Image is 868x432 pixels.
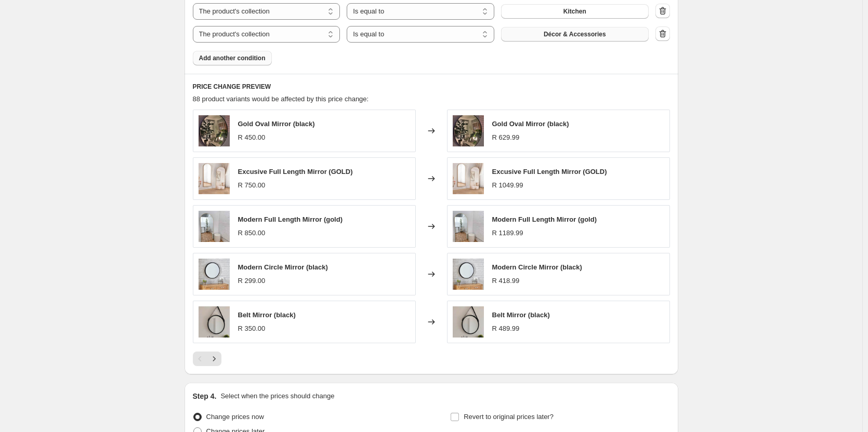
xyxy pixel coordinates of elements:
span: Modern Circle Mirror (black) [238,263,328,271]
span: Modern Circle Mirror (black) [492,263,582,271]
span: Gold Oval Mirror (black) [238,120,315,128]
img: cf95fd1e-dfdf-4fc2-8c51-fec11943085d_80x.jpg [199,306,230,337]
h6: PRICE CHANGE PREVIEW [193,83,670,91]
span: Modern Full Length Mirror (gold) [238,215,343,223]
button: Kitchen [501,4,649,19]
div: R 299.00 [238,276,266,286]
img: 3d470456-0114-4162-8940-3f85d46e64a5_80x.jpg [199,259,230,290]
span: Excusive Full Length Mirror (GOLD) [238,168,353,176]
span: Kitchen [563,7,586,16]
div: R 629.99 [492,132,520,143]
span: Add another condition [199,54,266,62]
span: Gold Oval Mirror (black) [492,120,569,128]
img: fffc29f0-80cc-413e-8a52-03f6e5ef40fe_80x.jpg [453,115,484,146]
div: R 450.00 [238,132,266,143]
span: Revert to original prices later? [464,413,554,421]
div: R 350.00 [238,323,266,334]
span: Belt Mirror (black) [238,311,296,319]
div: R 418.99 [492,276,520,286]
p: Select when the prices should change [220,391,334,401]
div: R 1049.99 [492,180,523,191]
div: R 1189.99 [492,228,523,238]
button: Next [207,352,221,366]
button: Add another condition [193,51,272,65]
img: bab02c1f-bd23-492e-b847-1cd0b1a80345_80x.jpg [199,211,230,242]
span: Modern Full Length Mirror (gold) [492,215,597,223]
img: 3d470456-0114-4162-8940-3f85d46e64a5_80x.jpg [453,259,484,290]
img: cf95fd1e-dfdf-4fc2-8c51-fec11943085d_80x.jpg [453,306,484,337]
span: Belt Mirror (black) [492,311,550,319]
img: fffc29f0-80cc-413e-8a52-03f6e5ef40fe_80x.jpg [199,115,230,146]
div: R 850.00 [238,228,266,238]
button: Décor & Accessories [501,27,649,42]
nav: Pagination [193,352,221,366]
img: 3b3ce48f-35b1-4d60-948d-62b9c171f81d_80x.jpg [199,163,230,194]
span: Excusive Full Length Mirror (GOLD) [492,168,607,176]
h2: Step 4. [193,391,217,401]
img: bab02c1f-bd23-492e-b847-1cd0b1a80345_80x.jpg [453,211,484,242]
img: 3b3ce48f-35b1-4d60-948d-62b9c171f81d_80x.jpg [453,163,484,194]
div: R 750.00 [238,180,266,191]
div: R 489.99 [492,323,520,334]
span: Change prices now [206,413,264,421]
span: Décor & Accessories [544,30,606,38]
span: 88 product variants would be affected by this price change: [193,95,369,103]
